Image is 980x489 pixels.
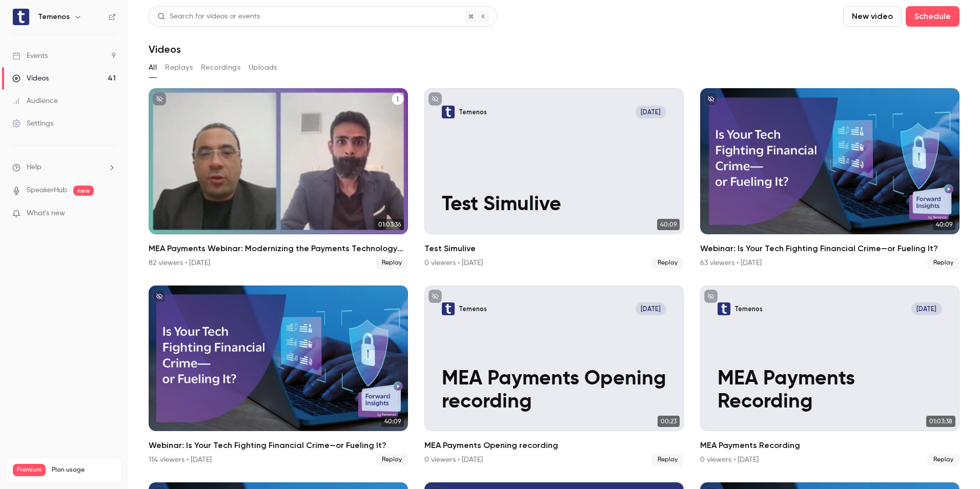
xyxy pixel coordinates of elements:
li: Webinar: Is Your Tech Fighting Financial Crime—or Fueling It? [149,286,408,466]
span: [DATE] [636,302,667,315]
li: Test Simulive [424,88,684,269]
button: Uploads [249,59,277,76]
img: Temenos [13,9,29,25]
span: Replay [376,454,408,466]
h2: MEA Payments Webinar: Modernizing the Payments Technology Stack for Banks in [DATE] and Beyond [149,242,408,255]
p: Temenos [734,304,763,313]
section: Videos [149,6,959,483]
div: Videos [12,73,49,84]
img: MEA Payments Opening recording [442,302,455,315]
li: MEA Payments Recording [700,286,959,466]
span: [DATE] [911,302,943,315]
div: Settings [12,118,53,129]
li: MEA Payments Opening recording [424,286,684,466]
span: 40:09 [933,219,955,230]
li: help-dropdown-opener [12,162,116,173]
a: MEA Payments Recording Temenos[DATE]MEA Payments Recording01:03:38MEA Payments Recording0 viewers... [700,286,959,466]
span: new [73,186,94,196]
button: unpublished [428,290,442,303]
h2: MEA Payments Recording [700,439,959,452]
span: Replay [651,257,684,269]
h2: Webinar: Is Your Tech Fighting Financial Crime—or Fueling It? [149,439,408,452]
p: Temenos [459,304,487,313]
div: Events [12,51,48,61]
div: 0 viewers • [DATE] [424,258,483,268]
button: unpublished [704,92,718,106]
span: Help [27,162,42,173]
iframe: Noticeable Trigger [104,209,116,218]
div: 114 viewers • [DATE] [149,455,212,465]
img: MEA Payments Recording [718,302,730,315]
button: unpublished [704,290,718,303]
span: 01:03:38 [926,416,955,427]
h1: Videos [149,43,181,55]
a: MEA Payments Opening recording Temenos[DATE]MEA Payments Opening recording00:23MEA Payments Openi... [424,286,684,466]
div: 0 viewers • [DATE] [424,455,483,465]
span: 40:09 [657,219,680,230]
p: MEA Payments Opening recording [442,368,666,414]
span: 00:23 [658,416,680,427]
span: 40:09 [381,416,404,427]
div: 0 viewers • [DATE] [700,455,759,465]
button: Schedule [906,6,959,27]
span: Replay [927,257,959,269]
h2: Test Simulive [424,242,684,255]
div: 63 viewers • [DATE] [700,258,762,268]
h2: Webinar: Is Your Tech Fighting Financial Crime—or Fueling It? [700,242,959,255]
h6: Temenos [38,12,70,22]
p: MEA Payments Recording [718,368,942,414]
div: Audience [12,96,58,106]
h2: MEA Payments Opening recording [424,439,684,452]
span: Premium [13,464,46,476]
span: Replay [927,454,959,466]
span: Plan usage [52,466,115,474]
button: Recordings [201,59,240,76]
li: Webinar: Is Your Tech Fighting Financial Crime—or Fueling It? [700,88,959,269]
a: 40:09Webinar: Is Your Tech Fighting Financial Crime—or Fueling It?63 viewers • [DATE]Replay [700,88,959,269]
span: What's new [27,208,65,219]
p: Temenos [459,108,487,116]
div: 82 viewers • [DATE] [149,258,210,268]
button: New video [843,6,902,27]
span: Replay [376,257,408,269]
a: 01:03:36MEA Payments Webinar: Modernizing the Payments Technology Stack for Banks in [DATE] and B... [149,88,408,269]
p: Test Simulive [442,193,666,216]
span: Replay [651,454,684,466]
button: Replays [165,59,193,76]
a: 40:09Webinar: Is Your Tech Fighting Financial Crime—or Fueling It?114 viewers • [DATE]Replay [149,286,408,466]
a: Test SimuliveTemenos[DATE]Test Simulive40:09Test Simulive0 viewers • [DATE]Replay [424,88,684,269]
div: Search for videos or events [157,11,260,22]
img: Test Simulive [442,106,455,118]
li: MEA Payments Webinar: Modernizing the Payments Technology Stack for Banks in 2030 and Beyond [149,88,408,269]
button: All [149,59,157,76]
span: [DATE] [636,106,667,118]
span: 01:03:36 [375,219,404,230]
button: unpublished [153,92,166,106]
a: SpeakerHub [27,185,67,196]
button: unpublished [153,290,166,303]
button: unpublished [428,92,442,106]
